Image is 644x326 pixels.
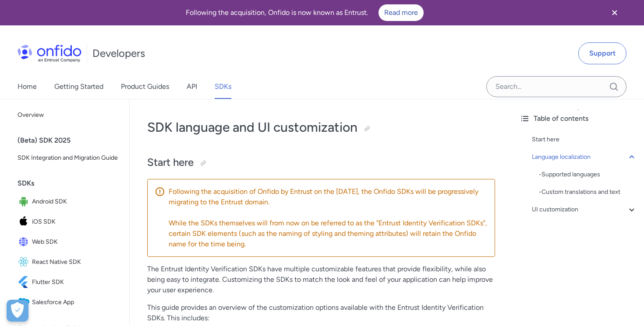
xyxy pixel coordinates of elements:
a: IconiOS SDKiOS SDK [14,212,122,231]
a: API [187,74,197,99]
span: Overview [18,110,119,120]
img: IconiOS SDK [18,216,32,228]
a: SDKs [215,74,231,99]
div: Cookie Preferences [7,300,28,322]
img: IconAndroid SDK [18,196,32,208]
div: Table of contents [520,113,637,124]
svg: Close banner [609,7,620,18]
div: SDKs [18,175,126,192]
a: UI customization [532,204,637,215]
a: Language localization [532,152,637,162]
img: Onfido Logo [18,45,81,62]
input: Onfido search input field [486,76,626,97]
div: - Supported languages [539,169,637,180]
span: React Native SDK [32,256,119,268]
a: Overview [14,106,122,124]
a: Product Guides [121,74,169,99]
p: The Entrust Identity Verification SDKs have multiple customizable features that provide flexibili... [147,264,495,295]
a: Home [18,74,37,99]
div: - Custom translations and text [539,187,637,197]
h1: Developers [92,46,145,60]
a: Support [578,42,626,64]
div: (Beta) SDK 2025 [18,132,126,149]
a: SDK Integration and Migration Guide [14,149,122,167]
p: This guide provides an overview of the customization options available with the Entrust Identity ... [147,302,495,323]
span: Flutter SDK [32,276,119,288]
img: IconSalesforce App [18,296,32,308]
span: Salesforce App [32,296,119,308]
a: IconWeb SDKWeb SDK [14,232,122,252]
a: Start here [532,134,637,145]
a: IconAndroid SDKAndroid SDK [14,192,122,211]
div: Following the acquisition, Onfido is now known as Entrust. [11,4,598,21]
a: Getting Started [54,74,103,99]
a: -Supported languages [539,169,637,180]
span: SDK Integration and Migration Guide [18,153,119,163]
a: Read more [379,4,424,21]
p: While the SDKs themselves will from now on be referred to as the "Entrust Identity Verification S... [169,218,488,249]
span: Web SDK [32,236,119,248]
img: IconReact Native SDK [18,256,32,268]
img: IconWeb SDK [18,236,32,248]
a: IconFlutter SDKFlutter SDK [14,273,122,292]
span: iOS SDK [32,216,119,228]
h1: SDK language and UI customization [147,119,495,136]
a: -Custom translations and text [539,187,637,197]
h2: Start here [147,155,495,170]
a: IconSalesforce AppSalesforce App [14,293,122,312]
span: Android SDK [32,196,119,208]
a: IconReact Native SDKReact Native SDK [14,252,122,272]
p: Following the acquisition of Onfido by Entrust on the [DATE], the Onfido SDKs will be progressive... [169,186,488,207]
button: Close banner [598,2,631,24]
img: IconFlutter SDK [18,276,32,288]
button: Open Preferences [7,300,28,322]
